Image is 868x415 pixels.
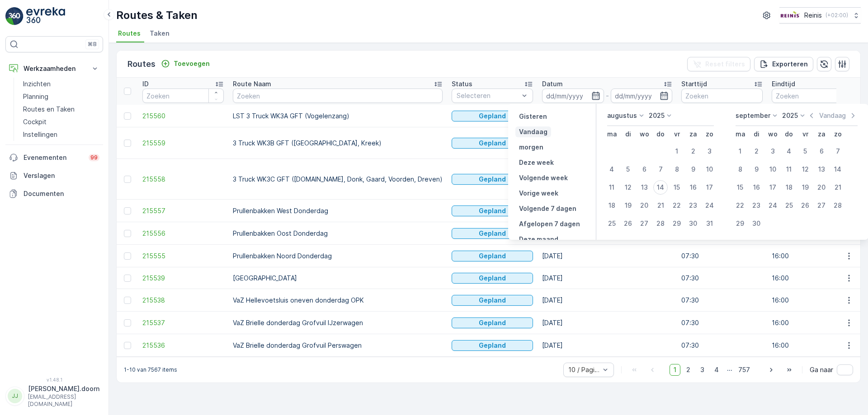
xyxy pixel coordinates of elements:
[621,162,635,177] div: 5
[767,267,858,289] td: 16:00
[727,364,732,376] p: ...
[653,216,668,231] div: 28
[452,273,533,284] button: Gepland
[749,144,764,159] div: 2
[702,144,717,159] div: 3
[228,267,447,289] td: [GEOGRAPHIC_DATA]
[157,58,213,69] button: Toevoegen
[604,180,619,195] div: 11
[830,144,845,159] div: 7
[515,219,584,229] button: Afgelopen 7 dagen
[621,216,635,231] div: 26
[124,342,131,349] div: Toggle Row Selected
[710,364,723,376] span: 4
[515,157,557,168] button: Deze week
[734,364,754,376] span: 757
[228,245,447,267] td: Prullenbakken Noord Donderdag
[8,389,22,403] div: JJ
[767,312,858,334] td: 16:00
[685,126,701,142] th: zaterdag
[677,334,767,357] td: 07:30
[23,105,75,114] p: Routes en Taken
[5,384,103,408] button: JJ[PERSON_NAME].doorn[EMAIL_ADDRESS][DOMAIN_NAME]
[781,126,797,142] th: donderdag
[124,176,131,183] div: Toggle Row Selected
[19,78,103,90] a: Inzichten
[604,126,620,142] th: maandag
[779,7,861,23] button: Reinis(+02:00)
[779,10,801,20] img: Reinis-Logo-Vrijstaand_Tekengebied-1-copy2_aBO4n7j.png
[142,341,224,350] a: 215536
[670,216,684,231] div: 29
[228,127,447,159] td: 3 Truck WK3B GFT ([GEOGRAPHIC_DATA], Kreek)
[24,189,99,198] p: Documenten
[814,144,829,159] div: 6
[677,245,767,267] td: 07:30
[621,198,635,213] div: 19
[542,89,604,103] input: dd/mm/yyyy
[733,144,747,159] div: 1
[797,126,813,142] th: vrijdag
[607,111,637,120] p: augustus
[479,112,506,121] p: Gepland
[798,198,812,213] div: 26
[515,142,547,153] button: morgen
[636,126,652,142] th: woensdag
[736,111,770,120] p: september
[749,180,764,195] div: 16
[782,198,796,213] div: 25
[677,267,767,289] td: 07:30
[649,111,665,120] p: 2025
[23,117,47,126] p: Cockpit
[228,159,447,200] td: 3 Truck WK3C GFT ([DOMAIN_NAME], Donk, Gaard, Voorden, Dreven)
[142,175,224,184] a: 215558
[124,275,131,282] div: Toggle Row Selected
[519,112,547,121] p: Gisteren
[611,89,673,103] input: dd/mm/yyyy
[519,219,580,228] p: Afgelopen 7 dagen
[124,297,131,304] div: Toggle Row Selected
[19,128,103,141] a: Instellingen
[830,162,845,177] div: 14
[813,126,830,142] th: zaterdag
[670,198,684,213] div: 22
[124,366,177,373] p: 1-10 van 7567 items
[519,127,547,136] p: Vandaag
[142,89,224,103] input: Zoeken
[24,153,83,162] p: Evenementen
[452,295,533,306] button: Gepland
[116,8,198,23] p: Routes & Taken
[782,111,798,120] p: 2025
[228,334,447,357] td: VaZ Brielle donderdag Grofvuil Perswagen
[830,198,845,213] div: 28
[637,162,651,177] div: 6
[142,274,224,283] a: 215539
[26,7,65,25] img: logo_light-DOdMpM7g.png
[142,318,224,327] a: 215537
[519,158,554,167] p: Deze week
[604,162,619,177] div: 4
[142,252,224,261] a: 215555
[538,334,677,357] td: [DATE]
[457,91,519,100] p: Selecteren
[28,384,99,393] p: [PERSON_NAME].doorn
[765,162,780,177] div: 10
[733,162,747,177] div: 8
[677,312,767,334] td: 07:30
[5,185,103,203] a: Documenten
[124,207,131,214] div: Toggle Row Selected
[479,252,506,261] p: Gepland
[669,126,685,142] th: vrijdag
[228,200,447,222] td: Prullenbakken West Donderdag
[681,89,763,103] input: Zoeken
[452,79,472,89] p: Status
[686,198,700,213] div: 23
[452,340,533,351] button: Gepland
[142,139,224,148] a: 215559
[23,79,51,89] p: Inzichten
[702,162,717,177] div: 10
[670,144,684,159] div: 1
